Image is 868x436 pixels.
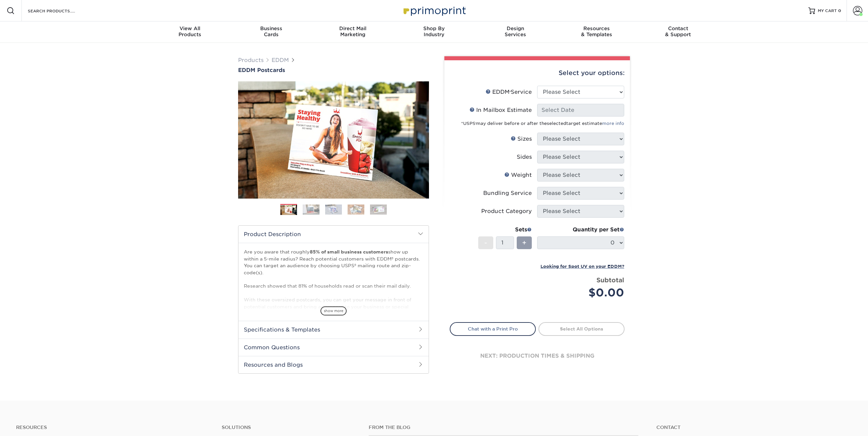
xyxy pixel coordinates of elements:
[231,21,312,43] a: BusinessCards
[238,74,429,206] img: EDDM Postcards 01
[312,25,393,31] span: Direct Mail
[476,122,476,124] sup: ®
[656,425,852,430] a: Contact
[369,425,639,430] h4: From the Blog
[450,322,536,336] a: Chat with a Print Pro
[238,339,429,356] h2: Common Questions
[149,25,231,31] span: View All
[393,21,475,43] a: Shop ByIndustry
[231,25,312,31] span: Business
[517,153,532,161] div: Sides
[238,356,429,373] h2: Resources and Blogs
[16,425,212,430] h4: Resources
[27,7,92,15] input: SEARCH PRODUCTS.....
[272,57,289,63] a: EDDM
[556,25,637,31] span: Resources
[310,249,388,255] strong: 85% of small business customers
[537,104,624,117] input: Select Date
[370,204,387,215] img: EDDM 05
[244,248,423,371] p: Are you aware that roughly show up within a 5-mile radius? Reach potential customers with EDDM® p...
[238,67,285,73] span: EDDM Postcards
[510,90,511,93] sup: ®
[238,321,429,338] h2: Specifications & Templates
[149,21,231,43] a: View AllProducts
[483,189,532,197] div: Bundling Service
[596,276,624,284] strong: Subtotal
[547,121,566,126] span: selected
[303,204,319,215] img: EDDM 02
[393,25,475,38] div: Industry
[393,25,475,31] span: Shop By
[637,25,719,31] span: Contact
[149,25,231,38] div: Products
[540,263,624,269] a: Looking for Spot UV on your EDDM?
[312,21,393,43] a: Direct MailMarketing
[602,121,624,126] a: more info
[401,3,467,18] img: Primoprint
[320,306,347,315] span: show more
[537,226,624,234] div: Quantity per Set
[222,425,359,430] h4: Solutions
[475,25,556,38] div: Services
[481,207,532,215] div: Product Category
[312,25,393,38] div: Marketing
[486,88,532,96] div: EDDM Service
[538,322,625,336] a: Select All Options
[504,171,532,179] div: Weight
[461,121,624,126] small: *USPS may deliver before or after the target estimate
[348,204,364,215] img: EDDM 04
[325,204,342,215] img: EDDM 03
[542,285,624,301] div: $0.00
[231,25,312,38] div: Cards
[450,336,625,376] div: next: production times & shipping
[511,135,532,143] div: Sizes
[475,21,556,43] a: DesignServices
[540,264,624,269] small: Looking for Spot UV on your EDDM?
[238,226,429,243] h2: Product Description
[484,238,487,248] span: -
[556,25,637,38] div: & Templates
[818,8,837,14] span: MY CART
[238,57,264,63] a: Products
[475,25,556,31] span: Design
[469,106,532,114] div: In Mailbox Estimate
[637,25,719,38] div: & Support
[280,204,297,216] img: EDDM 01
[838,8,841,13] span: 0
[478,226,532,234] div: Sets
[522,238,526,248] span: +
[450,60,625,86] div: Select your options:
[637,21,719,43] a: Contact& Support
[556,21,637,43] a: Resources& Templates
[238,67,429,73] a: EDDM Postcards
